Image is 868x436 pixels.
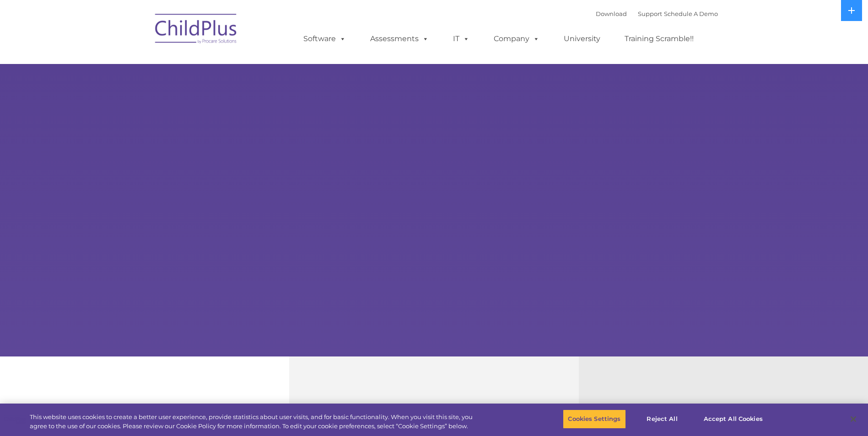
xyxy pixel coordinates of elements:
[664,10,718,17] a: Schedule A Demo
[638,10,662,17] a: Support
[361,30,438,48] a: Assessments
[843,409,863,429] button: Close
[634,409,691,429] button: Reject All
[596,10,627,17] a: Download
[563,409,625,429] button: Cookies Settings
[485,30,549,48] a: Company
[30,413,477,431] div: This website uses cookies to create a better user experience, provide statistics about user visit...
[151,7,242,53] img: ChildPlus by Procare Solutions
[615,30,703,48] a: Training Scramble!!
[699,409,768,429] button: Accept All Cookies
[555,30,609,48] a: University
[596,10,718,17] font: |
[444,30,479,48] a: IT
[294,30,355,48] a: Software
